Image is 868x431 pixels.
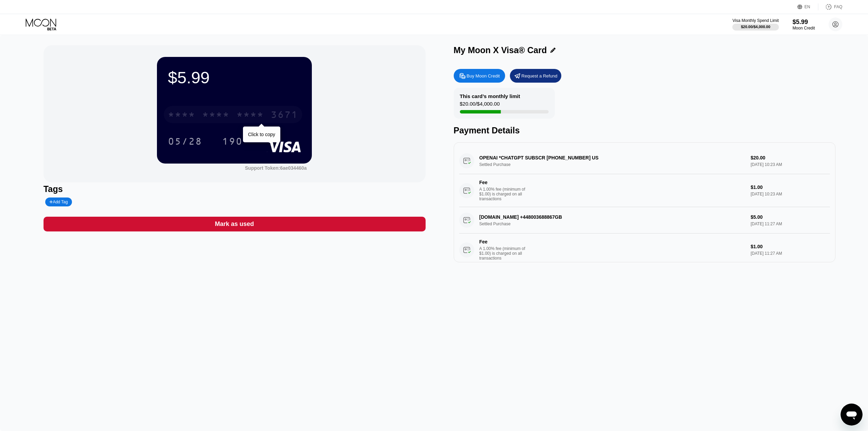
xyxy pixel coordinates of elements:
[732,18,779,23] div: Visa Monthly Spend Limit
[163,133,207,150] div: 05/28
[271,110,298,121] div: 3671
[454,45,547,55] div: My Moon X Visa® Card
[750,192,830,196] div: [DATE] 10:23 AM
[805,4,810,9] div: EN
[479,246,531,261] div: A 1.00% fee (minimum of $1.00) is charged on all transactions
[459,234,830,266] div: FeeA 1.00% fee (minimum of $1.00) is charged on all transactions$1.00[DATE] 11:27 AM
[793,19,815,31] div: $5.99Moon Credit
[841,404,863,426] iframe: Кнопка запуска окна обмена сообщениями
[168,137,202,148] div: 05/28
[797,3,818,10] div: EN
[479,187,531,201] div: A 1.00% fee (minimum of $1.00) is charged on all transactions
[818,3,842,10] div: FAQ
[454,125,836,135] div: Payment Details
[479,180,527,185] div: Fee
[750,184,830,190] div: $1.00
[750,244,830,249] div: $1.00
[467,73,500,79] div: Buy Moon Credit
[245,165,307,171] div: Support Token:6ae034460a
[215,220,254,228] div: Mark as used
[522,73,558,79] div: Request a Refund
[168,68,301,87] div: $5.99
[460,101,500,110] div: $20.00 / $4,000.00
[454,69,505,83] div: Buy Moon Credit
[460,93,520,99] div: This card’s monthly limit
[245,165,307,171] div: Support Token: 6ae034460a
[248,132,275,137] div: Click to copy
[45,197,72,206] div: Add Tag
[459,174,830,207] div: FeeA 1.00% fee (minimum of $1.00) is charged on all transactions$1.00[DATE] 10:23 AM
[750,251,830,256] div: [DATE] 11:27 AM
[222,137,243,148] div: 190
[479,239,527,244] div: Fee
[217,133,248,150] div: 190
[49,200,68,204] div: Add Tag
[732,18,779,31] div: Visa Monthly Spend Limit$20.00/$4,000.00
[741,25,770,29] div: $20.00 / $4,000.00
[44,184,426,194] div: Tags
[834,4,842,9] div: FAQ
[793,26,815,31] div: Moon Credit
[44,217,426,231] div: Mark as used
[793,19,815,26] div: $5.99
[510,69,561,83] div: Request a Refund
